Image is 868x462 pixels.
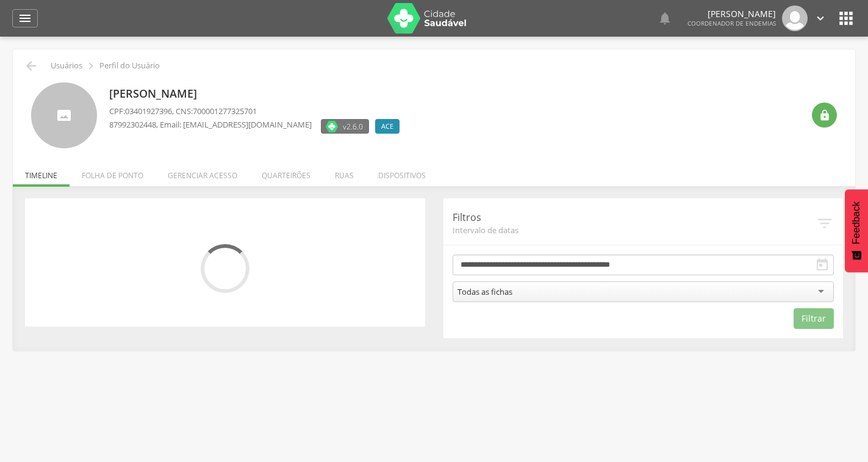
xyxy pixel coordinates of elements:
[815,258,830,272] i: 
[109,119,312,131] p: , Email: [EMAIL_ADDRESS][DOMAIN_NAME]
[453,225,816,236] span: Intervalo de datas
[18,11,32,26] i: 
[249,158,323,187] li: Quarteirões
[794,308,834,329] button: Filtrar
[845,189,868,272] button: Feedback - Mostrar pesquisa
[687,19,776,27] span: Coordenador de Endemias
[12,9,38,27] a: 
[658,11,672,26] i: 
[687,10,776,18] p: [PERSON_NAME]
[109,119,156,130] span: 87992302448
[156,158,249,187] li: Gerenciar acesso
[814,5,827,31] a: 
[658,5,672,31] a: 
[70,158,156,187] li: Folha de ponto
[323,158,366,187] li: Ruas
[125,106,172,117] span: 03401927396
[109,86,406,102] p: [PERSON_NAME]
[366,158,438,187] li: Dispositivos
[812,103,837,128] div: Resetar senha
[193,106,257,117] span: 700001277325701
[381,121,393,131] span: ACE
[814,12,827,25] i: 
[851,201,862,244] span: Feedback
[24,59,38,73] i: Voltar
[816,214,834,233] i: 
[836,9,856,28] i: 
[343,120,363,132] span: v2.6.0
[51,61,82,71] p: Usuários
[457,286,512,297] div: Todas as fichas
[84,59,98,73] i: 
[321,119,369,134] label: Versão do aplicativo
[109,106,406,117] p: CPF: , CNS:
[99,61,160,71] p: Perfil do Usuário
[453,211,816,225] p: Filtros
[819,109,831,121] i: 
